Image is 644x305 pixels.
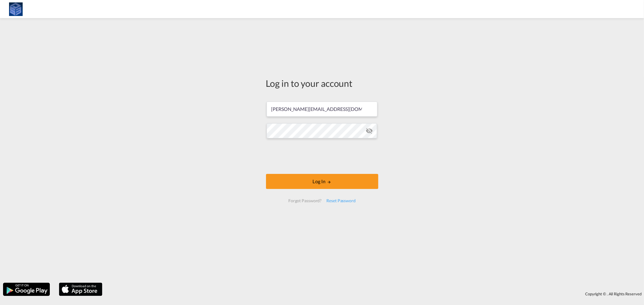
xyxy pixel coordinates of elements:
[2,282,50,297] img: google.png
[266,77,378,90] div: Log in to your account
[267,102,377,117] input: Enter email/phone number
[266,174,378,189] button: LOGIN
[286,195,324,206] div: Forgot Password?
[105,289,644,299] div: Copyright © . All Rights Reserved
[276,144,368,168] iframe: reCAPTCHA
[324,195,358,206] div: Reset Password
[366,127,373,134] md-icon: icon-eye-off
[9,2,23,16] img: fff785d0086311efa2d3e168b14c2f64.png
[58,282,103,297] img: apple.png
